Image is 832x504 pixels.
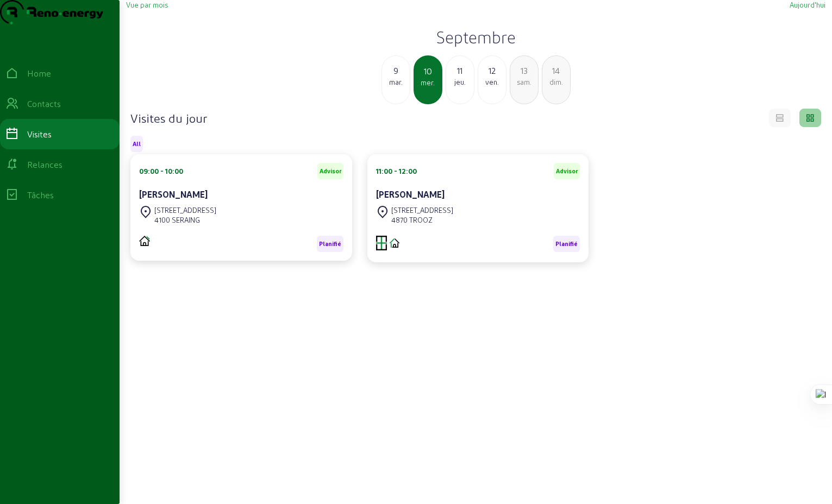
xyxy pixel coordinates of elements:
h4: Visites du jour [130,110,207,125]
div: Contacts [27,97,61,110]
img: CITE [389,237,400,248]
span: Advisor [320,167,341,175]
div: 4870 TROOZ [391,215,453,225]
div: mar. [382,77,410,87]
div: sam. [510,77,538,87]
div: mer. [415,78,441,87]
div: 14 [542,64,570,77]
div: Relances [27,158,62,171]
div: jeu. [446,77,474,87]
span: Aujourd'hui [790,1,825,9]
div: 9 [382,64,410,77]
div: 13 [510,64,538,77]
img: MXT [376,236,387,250]
div: [STREET_ADDRESS] [391,205,453,215]
div: 10 [415,65,441,78]
div: ven. [478,77,506,87]
div: [STREET_ADDRESS] [154,205,216,215]
div: 12 [478,64,506,77]
div: dim. [542,77,570,87]
span: Planifié [555,240,578,248]
span: Advisor [556,167,578,175]
div: Tâches [27,188,54,201]
h2: Septembre [126,27,825,47]
span: Vue par mois [126,1,168,9]
cam-card-title: [PERSON_NAME] [139,189,208,199]
span: Planifié [319,240,341,248]
img: PVELEC [139,236,150,246]
div: 11:00 - 12:00 [376,166,417,176]
div: Visites [27,128,52,141]
div: Home [27,67,51,80]
div: 4100 SERAING [154,215,216,225]
cam-card-title: [PERSON_NAME] [376,189,445,199]
div: 11 [446,64,474,77]
div: 09:00 - 10:00 [139,166,183,176]
span: All [133,140,141,148]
